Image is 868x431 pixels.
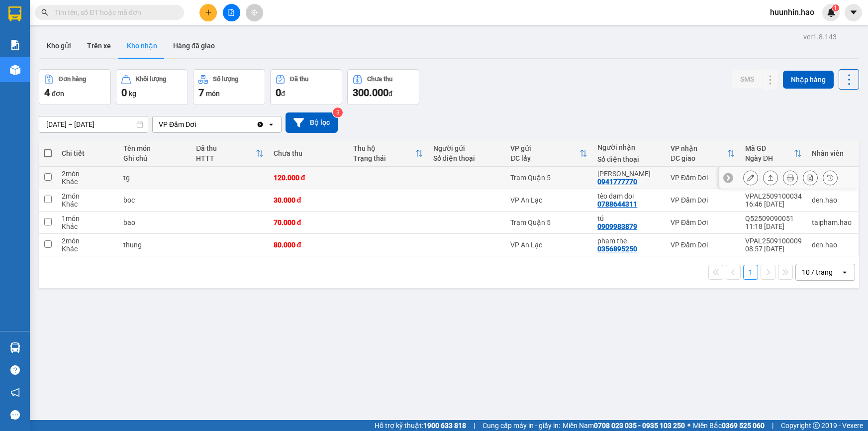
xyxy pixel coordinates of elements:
[693,420,765,431] span: Miền Bắc
[39,69,111,105] button: Đơn hàng4đơn
[274,196,343,204] div: 30.000 đ
[388,90,392,98] span: đ
[812,149,853,157] div: Nhân viên
[803,31,837,42] div: ver 1.8.143
[10,388,20,397] span: notification
[832,4,839,11] sup: 1
[52,90,64,98] span: đơn
[136,76,166,83] div: Khối lượng
[123,241,186,249] div: thung
[39,34,79,58] button: Kho gửi
[10,410,20,420] span: message
[123,154,186,162] div: Ghi chú
[812,218,853,226] div: taipham.hao
[745,237,802,245] div: VPAL2509100009
[834,4,837,11] span: 1
[845,4,862,21] button: caret-down
[772,420,773,431] span: |
[745,200,802,208] div: 16:46 [DATE]
[62,237,113,245] div: 2 món
[597,222,637,230] div: 0909983879
[193,69,265,105] button: Số lượng7món
[281,90,285,98] span: đ
[41,9,48,16] span: search
[841,268,849,276] svg: open
[745,245,802,253] div: 08:57 [DATE]
[251,9,258,16] span: aim
[433,144,501,152] div: Người gửi
[813,422,820,429] span: copyright
[597,245,637,253] div: 0356895250
[740,140,807,167] th: Toggle SortBy
[671,218,735,226] div: VP Đầm Dơi
[510,154,579,162] div: ĐC lấy
[597,143,661,151] div: Người nhận
[10,40,20,50] img: solution-icon
[274,241,343,249] div: 80.000 đ
[762,6,822,18] span: huunhin.hao
[196,154,256,162] div: HTTT
[745,192,802,200] div: VPAL2509100034
[433,154,501,162] div: Số điện thoại
[812,196,853,204] div: den.hao
[597,170,661,178] div: lê sỹ
[197,119,198,129] input: Selected VP Đầm Dơi.
[510,144,579,152] div: VP gửi
[10,365,20,375] span: question-circle
[597,215,661,222] div: tú
[597,155,661,163] div: Số điện thoại
[347,69,419,105] button: Chưa thu300.000đ
[79,34,119,58] button: Trên xe
[270,69,342,105] button: Đã thu0đ
[276,87,281,99] span: 0
[423,422,466,430] strong: 1900 633 818
[353,144,415,152] div: Thu hộ
[8,6,21,21] img: logo-vxr
[743,265,758,280] button: 1
[198,87,204,99] span: 7
[722,422,765,430] strong: 0369 525 060
[62,222,113,230] div: Khác
[159,119,196,129] div: VP Đầm Dơi
[116,69,188,105] button: Khối lượng0kg
[191,140,269,167] th: Toggle SortBy
[267,120,275,128] svg: open
[119,34,165,58] button: Kho nhận
[205,9,212,16] span: plus
[783,71,834,89] button: Nhập hàng
[62,215,113,222] div: 1 món
[10,65,20,75] img: warehouse-icon
[121,87,127,99] span: 0
[597,178,637,186] div: 0941777770
[62,245,113,253] div: Khác
[597,200,637,208] div: 0788644311
[59,76,86,83] div: Đơn hàng
[196,144,256,152] div: Đã thu
[367,76,392,83] div: Chưa thu
[745,144,794,152] div: Mã GD
[274,149,343,157] div: Chưa thu
[62,192,113,200] div: 2 món
[223,4,240,21] button: file-add
[123,218,186,226] div: bao
[510,218,587,226] div: Trạm Quận 5
[827,8,836,17] img: icon-new-feature
[671,154,727,162] div: ĐC giao
[849,8,858,17] span: caret-down
[763,170,778,185] div: Giao hàng
[62,149,113,157] div: Chi tiết
[274,174,343,182] div: 120.000 đ
[129,90,136,98] span: kg
[290,76,308,83] div: Đã thu
[274,218,343,226] div: 70.000 đ
[286,112,338,133] button: Bộ lọc
[123,196,186,204] div: boc
[687,424,690,428] span: ⚪️
[510,241,587,249] div: VP An Lạc
[594,422,685,430] strong: 0708 023 035 - 0935 103 250
[165,34,223,58] button: Hàng đã giao
[353,87,388,99] span: 300.000
[474,420,475,431] span: |
[353,154,415,162] div: Trạng thái
[671,174,735,182] div: VP Đầm Dơi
